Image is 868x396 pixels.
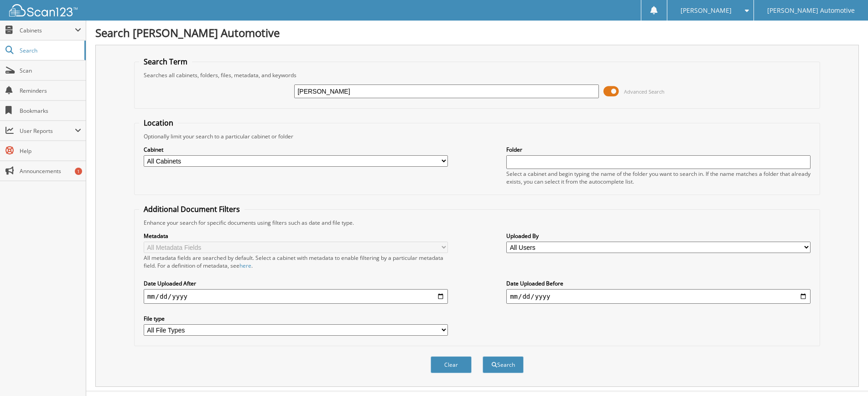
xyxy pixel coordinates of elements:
span: Bookmarks [20,107,81,115]
iframe: Chat Widget [822,352,868,396]
label: Cabinet [144,146,448,153]
legend: Additional Document Filters [139,204,244,214]
div: All metadata fields are searched by default. Select a cabinet with metadata to enable filtering b... [144,254,448,269]
label: Metadata [144,232,448,240]
label: File type [144,315,448,322]
a: here [239,262,251,269]
label: Uploaded By [506,232,811,240]
div: Searches all cabinets, folders, files, metadata, and keywords [139,71,816,79]
legend: Location [139,118,178,128]
span: Help [20,147,81,155]
div: 1 [75,168,82,175]
span: Announcements [20,167,81,175]
span: User Reports [20,127,75,135]
h1: Search [PERSON_NAME] Automotive [95,25,859,40]
label: Folder [506,146,811,153]
input: start [144,289,448,304]
label: Date Uploaded After [144,280,448,287]
span: Advanced Search [624,88,665,95]
input: end [506,289,811,304]
span: Cabinets [20,26,75,34]
div: Enhance your search for specific documents using filters such as date and file type. [139,219,816,227]
span: [PERSON_NAME] Automotive [767,8,855,13]
div: Optionally limit your search to a particular cabinet or folder [139,132,816,140]
span: [PERSON_NAME] [681,8,732,13]
div: Select a cabinet and begin typing the name of the folder you want to search in. If the name match... [506,170,811,185]
button: Search [483,356,524,373]
span: Scan [20,67,81,74]
legend: Search Term [139,57,192,67]
label: Date Uploaded Before [506,280,811,287]
img: scan123-logo-white.svg [9,4,78,16]
button: Clear [431,356,472,373]
span: Search [20,47,80,54]
span: Reminders [20,87,81,95]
